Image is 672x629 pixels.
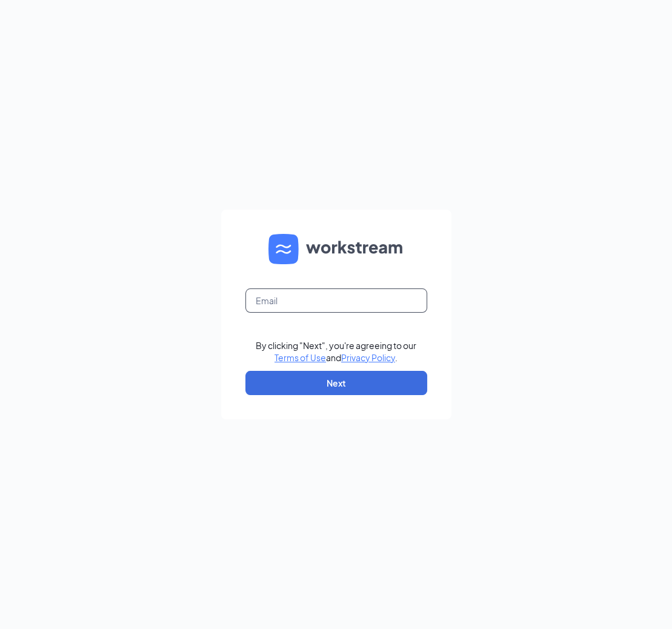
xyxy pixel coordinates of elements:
div: By clicking "Next", you're agreeing to our and . [256,339,416,364]
a: Privacy Policy [341,352,395,363]
img: WS logo and Workstream text [268,234,404,264]
button: Next [245,371,427,395]
a: Terms of Use [274,352,326,363]
input: Email [245,288,427,313]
